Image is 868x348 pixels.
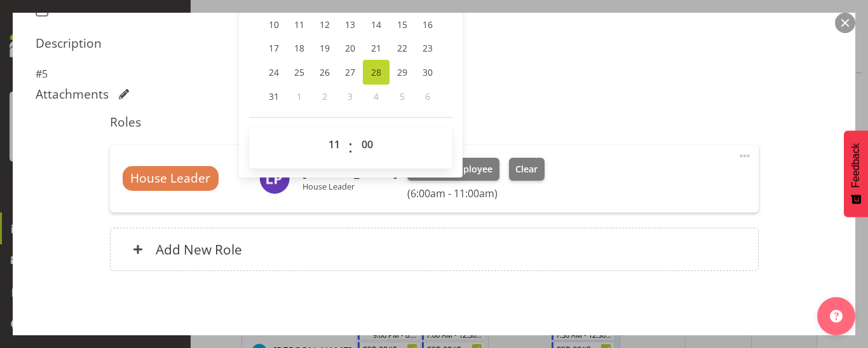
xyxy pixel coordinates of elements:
span: 12 [320,18,330,31]
span: 5 [400,90,405,102]
span: 6 [425,90,430,102]
span: 2 [322,90,327,102]
h5: Roles [110,115,759,130]
p: #5 [36,66,832,81]
a: 17 [261,36,287,60]
a: 18 [287,36,312,60]
span: 28 [371,66,381,78]
span: 18 [294,42,304,54]
a: 23 [415,36,440,60]
a: 27 [337,60,363,85]
a: 10 [261,13,287,36]
a: 20 [337,36,363,60]
span: 3 [348,90,353,102]
span: 19 [320,42,330,54]
h6: (6:00am - 11:00am) [407,187,545,200]
span: 27 [345,66,355,78]
a: 29 [390,60,415,85]
a: 25 [287,60,312,85]
span: 24 [269,66,279,78]
a: 16 [415,13,440,36]
a: 30 [415,60,440,85]
span: 16 [423,18,433,31]
span: Clear [515,162,538,176]
span: Feedback [850,143,862,188]
span: 29 [397,66,407,78]
img: help-xxl-2.png [830,310,843,323]
span: 20 [345,42,355,54]
button: Feedback - Show survey [844,130,868,217]
a: 28 [363,60,390,85]
h6: [PERSON_NAME] [302,165,397,179]
h5: Description [36,36,832,51]
span: 26 [320,66,330,78]
a: 12 [312,13,337,36]
a: 13 [337,13,363,36]
a: 14 [363,13,390,36]
span: 1 [297,90,302,102]
span: 17 [269,42,279,54]
a: 15 [390,13,415,36]
span: 22 [397,42,407,54]
a: 31 [261,85,287,108]
span: 25 [294,66,304,78]
h5: Attachments [36,87,109,102]
a: 22 [390,36,415,60]
span: 15 [397,18,407,31]
span: 31 [269,90,279,102]
a: 11 [287,13,312,36]
button: Clear [509,158,545,181]
span: 11 [294,18,304,31]
p: House Leader [302,181,397,191]
span: 23 [423,42,433,54]
span: 4 [374,90,379,102]
span: 14 [371,18,381,31]
span: 30 [423,66,433,78]
a: 24 [261,60,287,85]
span: 13 [345,18,355,31]
a: 19 [312,36,337,60]
span: : [348,132,353,164]
span: 10 [269,18,279,31]
h6: Add New Role [156,241,242,258]
a: 26 [312,60,337,85]
span: House Leader [130,169,210,188]
span: 21 [371,42,381,54]
img: lydia-peters9732.jpg [259,164,290,194]
a: 21 [363,36,390,60]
